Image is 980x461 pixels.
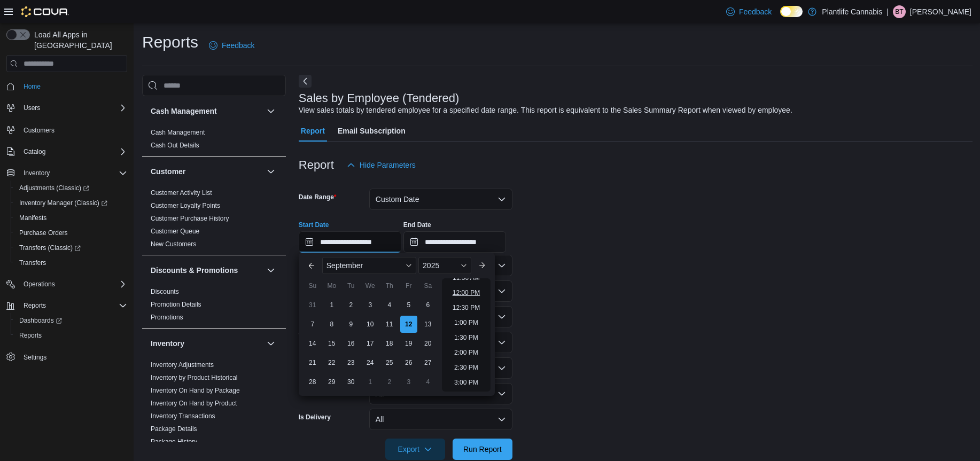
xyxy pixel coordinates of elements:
a: Inventory Manager (Classic) [11,196,131,210]
span: Inventory On Hand by Package [151,386,240,395]
span: September [326,261,363,270]
div: day-16 [343,335,360,352]
li: 12:00 PM [448,286,484,299]
span: Cash Management [151,128,205,137]
button: Run Report [453,439,512,460]
button: Open list of options [497,287,506,295]
button: Manifests [11,210,131,225]
div: day-1 [323,296,340,314]
button: Reports [19,299,50,312]
ul: Time [442,278,491,392]
button: Discounts & Promotions [265,264,277,277]
nav: Complex example [6,74,127,393]
span: Purchase Orders [15,226,127,239]
div: day-2 [381,373,398,390]
div: Cash Management [142,126,286,156]
a: Package Details [151,425,197,433]
a: New Customers [151,240,196,248]
button: Cash Management [151,106,262,116]
div: day-2 [343,296,360,314]
label: Is Delivery [299,413,331,421]
span: Customer Activity List [151,189,212,197]
span: Manifests [15,212,127,224]
button: All [369,409,512,430]
div: day-4 [381,296,398,314]
a: Settings [19,351,51,364]
div: day-14 [304,335,321,352]
span: Catalog [19,145,127,158]
span: 2025 [423,261,439,270]
button: Previous Month [303,257,320,274]
span: Email Subscription [338,120,406,142]
button: Inventory [151,338,262,349]
span: Dashboards [19,316,62,325]
a: Promotion Details [151,301,201,308]
span: Cash Out Details [151,141,199,150]
span: Operations [19,278,127,291]
button: Operations [19,278,59,291]
div: Sa [419,277,437,294]
span: Inventory Transactions [151,412,215,420]
p: Plantlife Cannabis [822,5,882,18]
a: Inventory Manager (Classic) [15,197,112,209]
span: Hide Parameters [360,160,416,170]
div: day-30 [343,373,360,390]
input: Dark Mode [780,6,803,17]
span: Feedback [739,6,772,17]
span: Load All Apps in [GEOGRAPHIC_DATA] [30,29,127,51]
a: Purchase Orders [15,226,72,239]
span: Adjustments (Classic) [19,184,89,192]
span: Dark Mode [780,17,781,18]
span: Settings [24,353,46,362]
span: Customers [19,123,127,136]
a: Transfers (Classic) [11,240,131,255]
span: Settings [19,350,127,364]
div: Tu [343,277,360,294]
span: New Customers [151,240,196,248]
span: Inventory On Hand by Product [151,399,237,408]
a: Inventory Transactions [151,412,215,420]
a: Home [19,80,45,93]
button: Home [2,79,131,94]
button: Open list of options [497,338,506,347]
label: Date Range [299,193,337,201]
span: Transfers (Classic) [19,244,81,252]
div: Customer [142,186,286,255]
button: Operations [2,277,131,292]
li: 12:30 PM [448,301,484,314]
a: Transfers (Classic) [15,241,85,254]
a: Manifests [15,212,51,224]
h3: Customer [151,166,185,177]
span: Run Report [463,444,502,455]
a: Inventory by Product Historical [151,374,238,381]
div: day-29 [323,373,340,390]
div: day-10 [362,316,379,333]
a: Adjustments (Classic) [15,182,94,194]
div: View sales totals by tendered employee for a specified date range. This report is equivalent to t... [299,105,792,116]
span: Transfers [19,259,46,267]
div: day-17 [362,335,379,352]
a: Dashboards [11,313,131,328]
li: 1:00 PM [450,316,483,329]
button: Customers [2,122,131,137]
a: Customer Queue [151,228,199,235]
img: Cova [21,6,69,17]
h3: Inventory [151,338,184,349]
a: Package History [151,438,197,446]
div: day-13 [419,316,437,333]
a: Dashboards [15,314,66,327]
p: [PERSON_NAME] [910,5,971,18]
h3: Cash Management [151,106,217,116]
div: Th [381,277,398,294]
div: day-7 [304,316,321,333]
span: Feedback [222,40,254,51]
a: Customer Loyalty Points [151,202,220,209]
button: Custom Date [369,189,512,210]
span: Inventory by Product Historical [151,373,238,382]
h1: Reports [142,32,198,53]
div: day-21 [304,354,321,371]
div: September, 2025 [303,295,438,392]
a: Cash Management [151,129,205,136]
h3: Sales by Employee (Tendered) [299,92,460,105]
div: Mo [323,277,340,294]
